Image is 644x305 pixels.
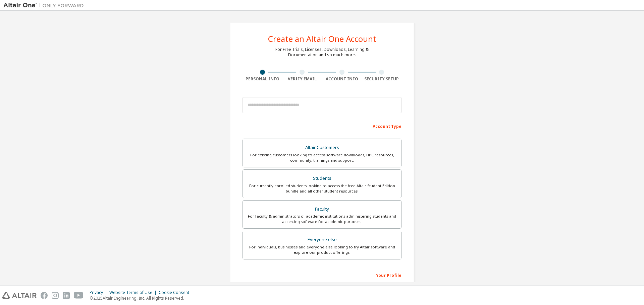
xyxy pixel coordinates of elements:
div: Account Type [243,121,401,131]
div: Privacy [90,290,109,295]
div: Security Setup [362,76,402,82]
div: For currently enrolled students looking to access the free Altair Student Edition bundle and all ... [247,183,397,194]
div: Altair Customers [247,143,397,152]
div: For existing customers looking to access software downloads, HPC resources, community, trainings ... [247,152,397,163]
img: altair_logo.svg [2,292,37,299]
div: Create an Altair One Account [268,35,376,43]
div: For faculty & administrators of academic institutions administering students and accessing softwa... [247,214,397,224]
div: For Free Trials, Licenses, Downloads, Learning & Documentation and so much more. [275,47,369,58]
div: For individuals, businesses and everyone else looking to try Altair software and explore our prod... [247,244,397,255]
p: © 2025 Altair Engineering, Inc. All Rights Reserved. [90,295,193,301]
img: facebook.svg [41,292,48,299]
img: instagram.svg [52,292,59,299]
div: Students [247,174,397,183]
div: Verify Email [282,76,322,82]
div: Faculty [247,205,397,214]
div: Website Terms of Use [109,290,159,295]
div: Account Info [322,76,362,82]
img: linkedin.svg [63,292,70,299]
div: Everyone else [247,235,397,244]
img: Altair One [3,2,87,9]
div: Personal Info [243,76,282,82]
div: Your Profile [243,270,401,280]
img: youtube.svg [74,292,84,299]
div: Cookie Consent [159,290,193,295]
